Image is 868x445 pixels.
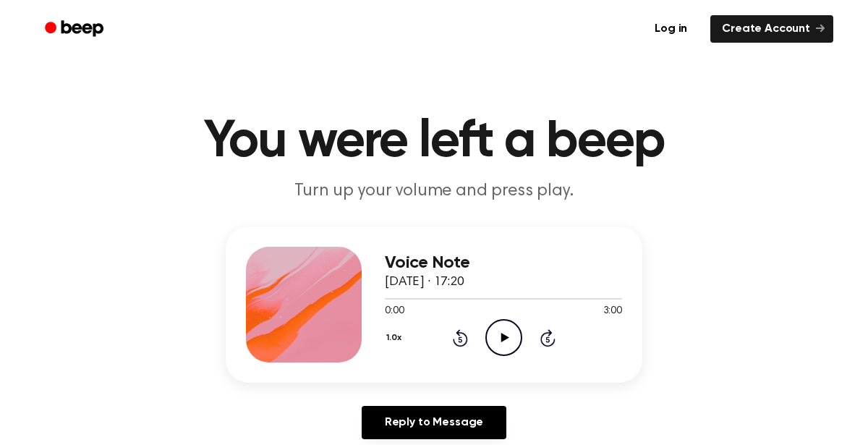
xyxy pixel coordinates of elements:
[640,12,702,46] a: Log in
[603,304,622,319] span: 3:00
[35,15,116,43] a: Beep
[385,326,407,350] button: 1.0x
[362,406,506,439] a: Reply to Message
[385,253,622,273] h3: Voice Note
[385,276,464,289] span: [DATE] · 17:20
[710,15,833,43] a: Create Account
[156,179,712,203] p: Turn up your volume and press play.
[64,116,804,168] h1: You were left a beep
[385,304,404,319] span: 0:00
